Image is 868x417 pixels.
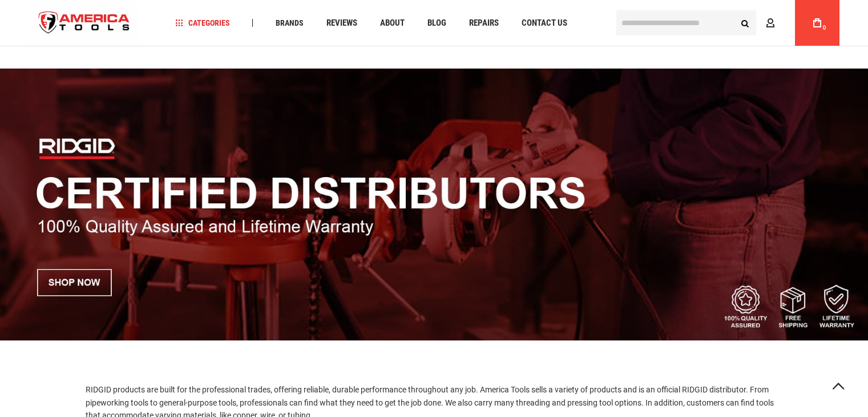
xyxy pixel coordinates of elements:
span: Blog [427,19,446,27]
span: Categories [175,19,230,27]
a: Blog [422,15,451,31]
img: America Tools [29,2,140,45]
a: Categories [170,15,235,31]
button: Search [734,12,756,34]
a: About [375,15,410,31]
span: Reviews [326,19,357,27]
span: Repairs [469,19,499,27]
a: Contact Us [516,15,572,31]
span: 0 [823,25,826,31]
span: About [380,19,405,27]
span: Brands [276,19,304,27]
a: Reviews [321,15,362,31]
a: Brands [271,15,309,31]
a: Repairs [464,15,504,31]
a: store logo [29,2,140,45]
span: Contact Us [522,19,567,27]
